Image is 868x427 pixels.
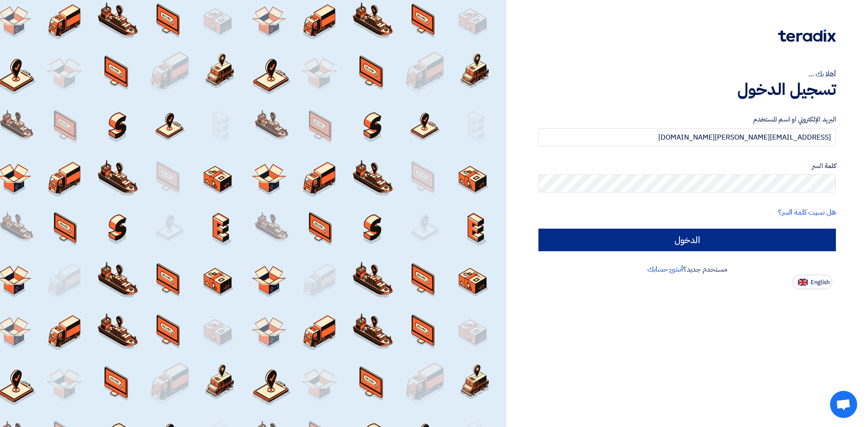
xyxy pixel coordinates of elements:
[538,161,836,171] label: كلمة السر
[778,29,836,42] img: Teradix logo
[798,279,808,286] img: en-US.png
[538,80,836,99] h1: تسجيل الدخول
[778,207,836,218] a: هل نسيت كلمة السر؟
[538,264,836,275] div: مستخدم جديد؟
[811,279,830,286] span: English
[538,69,836,80] div: أهلا بك ...
[647,264,683,275] a: أنشئ حسابك
[538,128,836,146] input: أدخل بريد العمل الإلكتروني او اسم المستخدم الخاص بك ...
[830,391,857,418] a: Open chat
[538,114,836,125] label: البريد الإلكتروني او اسم المستخدم
[793,275,832,289] button: English
[538,229,836,251] input: الدخول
